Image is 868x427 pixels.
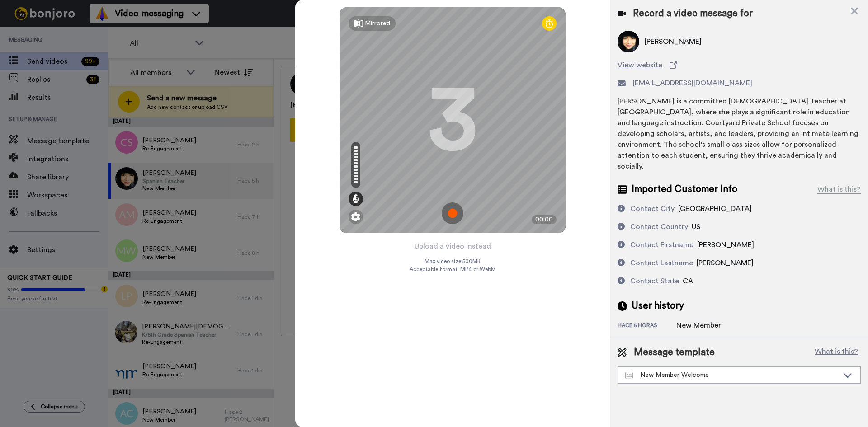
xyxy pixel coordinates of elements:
span: [PERSON_NAME] [697,241,754,249]
div: Contact City [630,203,675,214]
span: [PERSON_NAME] [697,259,754,267]
div: Contact Firstname [630,239,693,250]
div: 00:00 [532,215,557,224]
span: Max video size: 500 MB [425,258,481,265]
button: Upload a video instead [412,240,494,252]
div: 3 [428,86,477,154]
div: New Member Welcome [625,371,839,380]
div: Contact Lastname [630,258,693,268]
span: [EMAIL_ADDRESS][DOMAIN_NAME] [633,78,752,89]
div: Contact Country [630,221,688,232]
span: US [692,223,700,230]
div: What is this? [817,184,861,195]
a: View website [618,60,861,70]
div: New Member [676,320,722,331]
span: CA [683,277,693,285]
span: [GEOGRAPHIC_DATA] [678,205,752,212]
span: Message template [634,346,715,359]
div: hace 5 horas [618,322,676,331]
span: User history [632,299,684,313]
img: ic_record_start.svg [442,202,463,224]
span: Imported Customer Info [632,183,737,196]
img: ic_gear.svg [351,212,360,221]
img: Message-temps.svg [625,372,633,379]
div: Contact State [630,276,679,286]
button: What is this? [812,346,861,359]
span: Acceptable format: MP4 or WebM [410,266,496,273]
span: View website [618,60,662,70]
div: [PERSON_NAME] is a committed [DEMOGRAPHIC_DATA] Teacher at [GEOGRAPHIC_DATA], where she plays a s... [618,96,861,172]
